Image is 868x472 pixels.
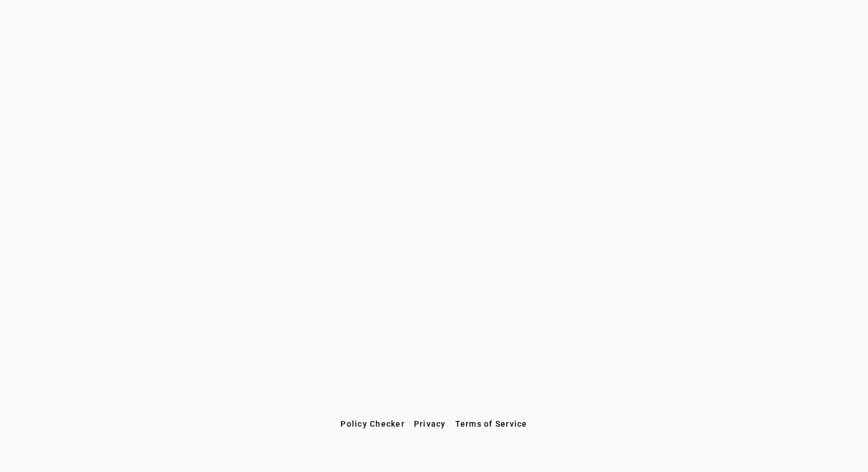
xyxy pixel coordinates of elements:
[409,414,451,434] button: Privacy
[414,419,446,428] span: Privacy
[455,419,528,428] span: Terms of Service
[340,419,405,428] span: Policy Checker
[451,414,532,434] button: Terms of Service
[336,414,409,434] button: Policy Checker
